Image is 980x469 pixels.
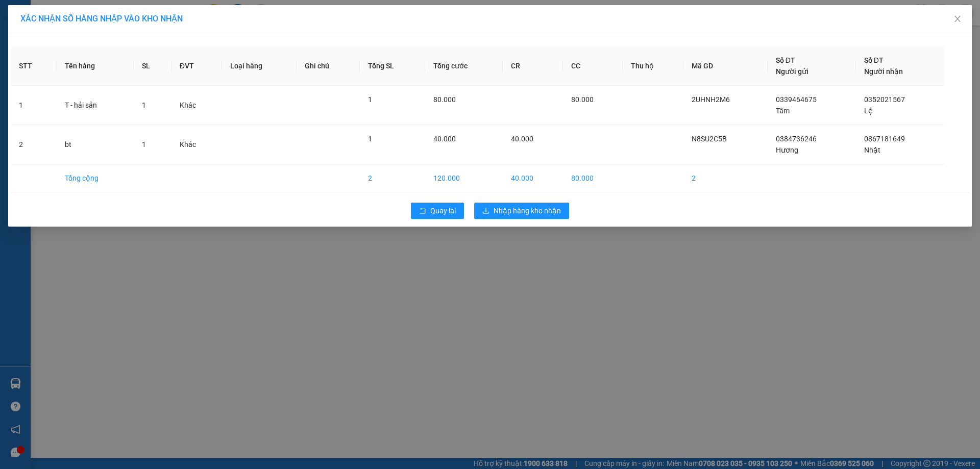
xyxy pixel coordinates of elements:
span: 1 [368,135,372,143]
span: CN4NYNDD [97,6,147,17]
th: Tên hàng [57,46,134,86]
button: downloadNhập hàng kho nhận [474,203,569,219]
th: Mã GD [683,46,768,86]
th: Tổng SL [360,46,425,86]
span: 2UHNH2M6 [692,95,730,104]
th: ĐVT [171,46,222,86]
strong: Nhà xe Mỹ Loan [4,5,92,19]
th: SL [134,46,171,86]
th: Loại hàng [222,46,297,86]
td: 2 [11,125,57,164]
th: Ghi chú [297,46,359,86]
span: Người nhận [864,67,903,76]
td: 40.000 [503,164,562,192]
span: 0867181649 [864,135,905,143]
th: Tổng cước [425,46,503,86]
td: 2 [683,164,768,192]
span: Số ĐT [776,56,795,64]
span: 40.000 [433,135,456,143]
span: 0352021567 [864,95,905,104]
span: 80.000 [433,95,456,104]
td: 120.000 [425,164,503,192]
td: 2 [360,164,425,192]
span: Nhập hàng kho nhận [494,205,561,216]
span: 1 [142,101,146,109]
span: XÁC NHẬN SỐ HÀNG NHẬP VÀO KHO NHẬN [20,14,183,23]
td: Tổng cộng [57,164,134,192]
button: Close [943,5,972,34]
span: Nhật [864,146,880,154]
span: 33 Bác Ái, P Phước Hội, TX Lagi [4,26,90,45]
span: 0339464675 [776,95,817,104]
span: Hương [776,146,798,154]
strong: Phiếu gửi hàng [4,65,68,76]
td: bt [57,125,134,164]
span: Tâm [776,107,790,115]
th: Thu hộ [623,46,683,86]
span: Lệ [864,107,873,115]
td: 1 [11,86,57,125]
span: 1 [142,140,146,149]
span: download [482,207,489,215]
span: 0968278298 [4,46,50,56]
span: Gò Vấp [107,65,138,76]
th: CR [503,46,562,86]
td: Khác [171,125,222,164]
button: rollbackQuay lại [411,203,464,219]
span: close [953,15,962,23]
span: Người gửi [776,67,808,76]
span: Số ĐT [864,56,884,64]
span: N8SU2C5B [692,135,727,143]
span: 0384736246 [776,135,817,143]
span: 1 [368,95,372,104]
span: rollback [419,207,426,215]
span: 40.000 [511,135,533,143]
th: CC [563,46,623,86]
span: Quay lại [430,205,456,216]
td: T - hải sản [57,86,134,125]
td: 80.000 [563,164,623,192]
span: 80.000 [571,95,594,104]
td: Khác [171,86,222,125]
th: STT [11,46,57,86]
